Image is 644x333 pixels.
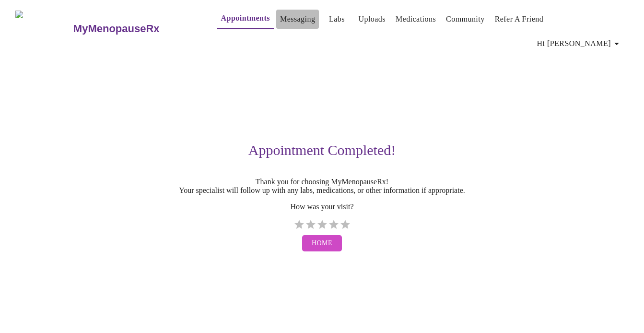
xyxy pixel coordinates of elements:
span: Home [312,238,332,250]
button: Hi [PERSON_NAME] [533,34,626,53]
button: Appointments [217,9,274,29]
h3: MyMenopauseRx [73,23,160,35]
a: Medications [396,12,436,26]
h3: Appointment Completed! [27,142,618,158]
p: How was your visit? [27,202,618,211]
img: MyMenopauseRx Logo [15,11,72,47]
a: MyMenopauseRx [72,12,198,46]
button: Medications [392,10,440,29]
button: Labs [321,10,352,29]
a: Appointments [221,12,270,25]
a: Messaging [280,12,315,26]
button: Community [442,10,489,29]
a: Uploads [358,12,386,26]
button: Home [302,235,342,252]
a: Community [446,12,485,26]
button: Uploads [354,10,389,29]
a: Home [300,230,344,257]
a: Refer a Friend [495,12,544,26]
button: Refer a Friend [491,10,548,29]
button: Messaging [276,10,319,29]
span: Hi [PERSON_NAME] [537,37,622,50]
a: Labs [329,12,345,26]
p: Thank you for choosing MyMenopauseRx! Your specialist will follow up with any labs, medications, ... [27,178,618,195]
